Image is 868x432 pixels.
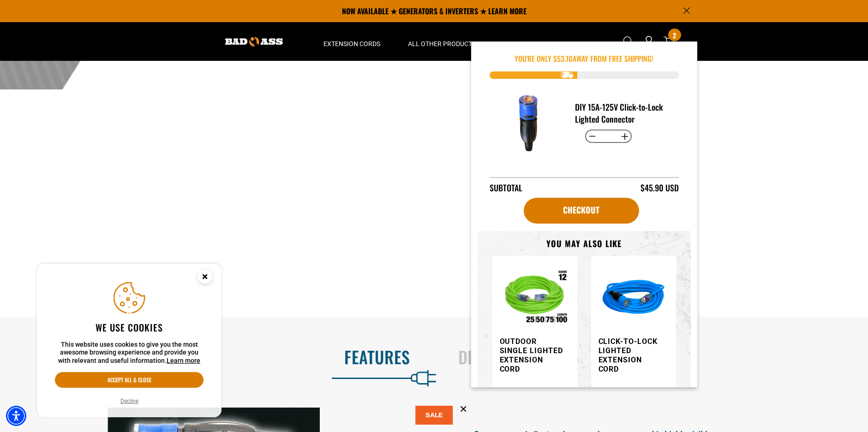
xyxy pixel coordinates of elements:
h3: You may also like [492,238,676,249]
h3: Outdoor Single Lighted Extension Cord [500,337,564,374]
div: Item added to your cart [471,41,697,387]
aside: Cookie Consent [37,264,221,418]
button: Decline [118,396,141,406]
a: Outdoor Single Lighted Extension Cord Outdoor Single Lighted Extension Cord [500,263,564,416]
summary: Search [621,34,636,49]
a: blue Click-to-Lock Lighted Extension Cord [599,263,663,416]
span: Extension Cords [323,40,380,48]
p: This website uses cookies to give you the most awesome browsing experience and provide you with r... [55,341,204,365]
img: Bad Ass Extension Cords [225,37,283,47]
summary: Extension Cords [310,22,394,61]
span: Apparel [503,40,531,48]
div: Subtotal [490,182,522,194]
h3: DIY 15A-125V Click-to-Lock Lighted Connector [575,101,671,125]
a: cart [662,36,676,47]
p: You're Only $ away from free shipping! [490,53,679,64]
button: Accept all & close [55,372,204,388]
summary: Apparel [490,22,545,61]
a: Open this option [641,22,656,61]
input: Quantity for DIY 15A-125V Click-to-Lock Lighted Connector [599,129,617,144]
a: This website uses cookies to give you the most awesome browsing experience and provide you with r... [167,357,200,364]
div: Accessibility Menu [6,406,26,426]
img: blue [599,263,669,333]
img: DIY 15A-125V Click-to-Lock Lighted Connector [497,90,562,155]
summary: All Other Products [394,22,490,61]
img: Outdoor Single Lighted Extension Cord [500,263,570,333]
div: $45.90 USD [641,182,679,194]
span: All Other Products [408,40,476,48]
span: 2 [673,32,676,39]
h3: Click-to-Lock Lighted Extension Cord [599,337,663,374]
h2: We use cookies [55,321,204,333]
h2: Features [19,347,410,367]
span: 53.10 [557,53,573,64]
h2: Details & Specs [458,347,849,367]
a: Checkout [524,198,639,224]
button: Close this option [188,264,221,292]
